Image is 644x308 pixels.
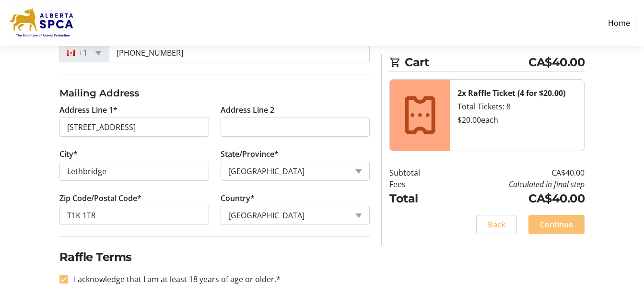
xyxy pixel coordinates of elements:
[446,178,585,190] td: Calculated in final step
[457,88,565,98] strong: 2x Raffle Ticket (4 for $20.00)
[221,104,274,116] label: Address Line 2
[389,178,445,190] td: Fees
[109,43,370,62] input: (506) 234-5678
[389,167,445,178] td: Subtotal
[68,273,281,285] label: I acknowledge that I am at least 18 years of age or older.*
[446,190,585,207] td: CA$40.00
[476,215,517,234] button: Back
[59,249,370,266] h2: Raffle Terms
[59,104,117,116] label: Address Line 1*
[528,215,585,234] button: Continue
[457,101,576,112] div: Total Tickets: 8
[457,114,576,126] div: $20.00 each
[221,148,279,160] label: State/Province*
[446,167,585,178] td: CA$40.00
[528,54,585,71] span: CA$40.00
[8,4,76,42] img: Alberta SPCA's Logo
[221,192,255,204] label: Country*
[389,190,445,207] td: Total
[59,148,78,160] label: City*
[405,54,528,71] span: Cart
[59,206,209,225] input: Zip or Postal Code
[59,86,370,100] h3: Mailing Address
[59,192,141,204] label: Zip Code/Postal Code*
[59,162,209,181] input: City
[602,14,636,32] a: Home
[59,118,209,137] input: Address
[488,219,505,230] span: Back
[540,219,573,230] span: Continue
